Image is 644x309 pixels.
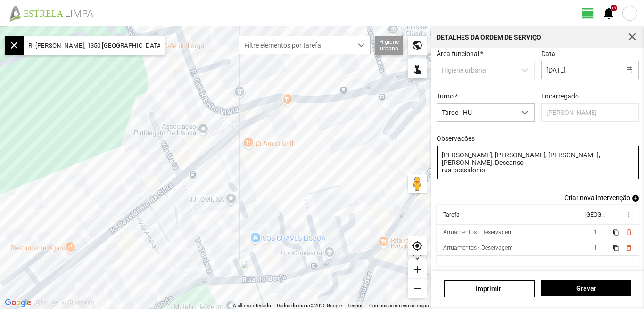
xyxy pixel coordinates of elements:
[437,135,475,142] label: Observações
[2,297,33,309] a: Abrir esta área no Google Maps (abre uma nova janela)
[625,244,632,252] button: delete_outline
[7,5,104,22] img: file
[541,280,631,296] button: Gravar
[347,303,363,308] a: Termos (abre num novo separador)
[408,260,427,279] div: add
[602,6,616,20] span: notifications
[437,104,516,121] span: Tarde - HU
[581,6,595,20] span: view_day
[612,229,619,236] span: content_copy
[408,279,427,298] div: remove
[408,59,427,78] div: touch_app
[437,92,458,100] label: Turno *
[443,229,513,236] div: Arruamentos - Deservagem
[2,297,33,309] img: Google
[369,303,429,308] a: Comunicar um erro no mapa
[585,211,604,218] div: [GEOGRAPHIC_DATA]
[611,5,617,11] div: +9
[443,211,460,218] div: Tarefa
[594,244,597,251] span: 1
[594,229,597,236] span: 1
[625,228,632,236] button: delete_outline
[437,34,541,41] div: Detalhes da Ordem de Serviço
[408,236,427,255] div: my_location
[546,285,626,292] span: Gravar
[375,36,403,55] div: Higiene urbana
[233,302,271,309] button: Atalhos de teclado
[612,228,620,236] button: content_copy
[632,195,639,202] span: add
[444,280,534,297] a: Imprimir
[352,36,371,54] div: dropdown trigger
[408,174,427,193] button: Arraste o Pegman para o mapa para abrir o Street View
[541,92,579,100] label: Encarregado
[564,194,630,202] span: Criar nova intervenção
[239,36,352,54] span: Filtre elementos por tarefa
[625,211,632,219] span: more_vert
[277,303,342,308] span: Dados do mapa ©2025 Google
[541,50,555,57] label: Data
[612,244,620,252] button: content_copy
[24,36,165,55] input: Pesquise por local
[408,36,427,55] div: public
[516,104,534,121] div: dropdown trigger
[612,245,619,251] span: content_copy
[5,36,24,55] div: close
[443,244,513,251] div: Arruamentos - Deservagem
[437,50,483,57] label: Área funcional *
